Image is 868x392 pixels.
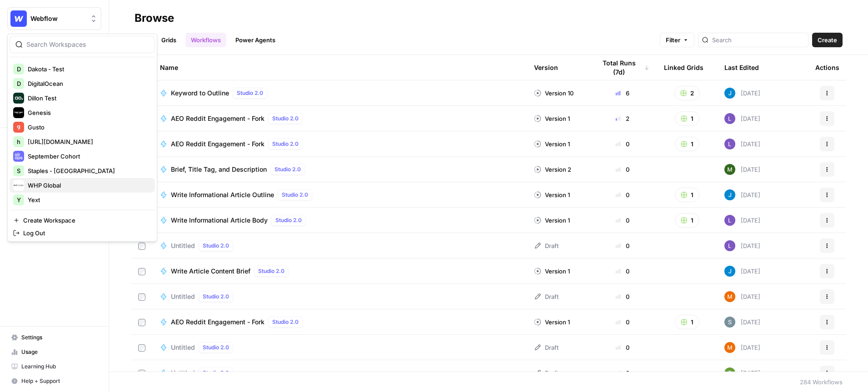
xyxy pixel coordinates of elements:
[171,318,264,327] span: AEO Reddit Engagement - Fork
[28,152,148,161] span: September Cohort
[596,241,649,250] div: 0
[7,7,101,30] button: Workspace: Webflow
[724,367,760,378] div: [DATE]
[724,367,735,378] img: yba7bbzze900hr86j8rqqvfn473j
[534,165,571,174] div: Version 2
[596,89,649,98] div: 6
[724,113,735,124] img: rn7sh892ioif0lo51687sih9ndqw
[675,213,699,228] button: 1
[724,164,735,175] img: ms5214pclqw0imcoxtvoedrp0urw
[534,292,559,301] div: Draft
[160,367,519,378] a: UntitledStudio 2.0
[724,266,760,277] div: [DATE]
[160,266,519,277] a: Write Article Content BriefStudio 2.0
[724,215,735,226] img: rn7sh892ioif0lo51687sih9ndqw
[534,89,574,98] div: Version 10
[596,343,649,352] div: 0
[724,291,735,302] img: 4suam345j4k4ehuf80j2ussc8x0k
[815,55,839,80] div: Actions
[675,315,699,329] button: 1
[724,215,760,226] div: [DATE]
[13,122,24,133] img: Gusto Logo
[272,318,299,326] span: Studio 2.0
[272,114,299,123] span: Studio 2.0
[203,242,229,250] span: Studio 2.0
[171,368,195,377] span: Untitled
[160,342,519,353] a: UntitledStudio 2.0
[28,166,148,175] span: Staples - [GEOGRAPHIC_DATA]
[160,215,519,226] a: Write Informational Article BodyStudio 2.0
[724,240,760,251] div: [DATE]
[258,267,284,275] span: Studio 2.0
[596,114,649,123] div: 2
[724,88,735,99] img: z620ml7ie90s7uun3xptce9f0frp
[17,65,21,74] span: D
[160,240,519,251] a: UntitledStudio 2.0
[28,137,148,146] span: [URL][DOMAIN_NAME]
[712,35,804,45] input: Search
[724,189,735,200] img: z620ml7ie90s7uun3xptce9f0frp
[724,113,760,124] div: [DATE]
[534,318,570,327] div: Version 1
[7,374,101,388] button: Help + Support
[724,317,760,327] div: [DATE]
[534,241,559,250] div: Draft
[534,190,570,199] div: Version 1
[203,369,229,377] span: Studio 2.0
[160,113,519,124] a: AEO Reddit Engagement - ForkStudio 2.0
[534,216,570,225] div: Version 1
[135,11,174,25] div: Browse
[596,190,649,199] div: 0
[724,139,735,149] img: rn7sh892ioif0lo51687sih9ndqw
[160,189,519,200] a: Write Informational Article OutlineStudio 2.0
[17,195,21,204] span: Y
[282,191,308,199] span: Studio 2.0
[596,267,649,276] div: 0
[28,181,148,190] span: WHP Global
[171,241,195,250] span: Untitled
[28,108,148,117] span: Genesis
[21,348,97,356] span: Usage
[171,139,264,149] span: AEO Reddit Engagement - Fork
[30,14,85,23] span: Webflow
[28,195,148,204] span: Yext
[171,165,267,174] span: Brief, Title Tag, and Description
[21,377,97,385] span: Help + Support
[812,33,843,47] button: Create
[203,343,229,352] span: Studio 2.0
[724,55,759,80] div: Last Edited
[724,88,760,99] div: [DATE]
[21,333,97,342] span: Settings
[28,65,148,74] span: Dakota - Test
[596,216,649,225] div: 0
[203,293,229,301] span: Studio 2.0
[237,89,263,97] span: Studio 2.0
[160,317,519,327] a: AEO Reddit Engagement - ForkStudio 2.0
[171,89,229,98] span: Keyword to Outline
[13,107,24,118] img: Genesis Logo
[664,55,703,80] div: Linked Grids
[26,40,149,49] input: Search Workspaces
[596,368,649,377] div: 0
[534,368,559,377] div: Draft
[156,33,182,47] a: Grids
[596,318,649,327] div: 0
[674,86,700,100] button: 2
[160,164,519,175] a: Brief, Title Tag, and DescriptionStudio 2.0
[171,216,268,225] span: Write Informational Article Body
[160,88,519,99] a: Keyword to OutlineStudio 2.0
[185,33,226,47] a: Workflows
[230,33,281,47] a: Power Agents
[724,164,760,175] div: [DATE]
[534,343,559,352] div: Draft
[275,216,302,224] span: Studio 2.0
[160,139,519,149] a: AEO Reddit Engagement - ForkStudio 2.0
[272,140,299,148] span: Studio 2.0
[534,114,570,123] div: Version 1
[135,33,152,47] a: All
[10,227,155,239] a: Log Out
[596,292,649,301] div: 0
[724,240,735,251] img: rn7sh892ioif0lo51687sih9ndqw
[7,359,101,374] a: Learning Hub
[28,79,148,88] span: DigitalOcean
